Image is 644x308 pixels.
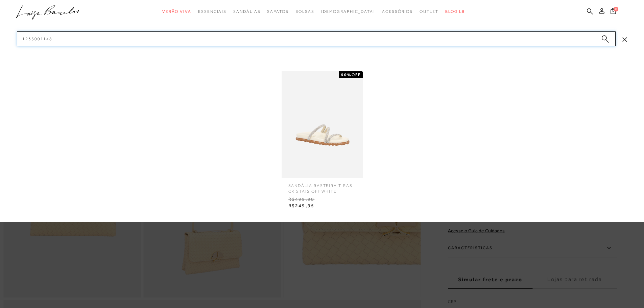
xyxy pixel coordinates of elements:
[382,5,413,18] a: categoryNavScreenReaderText
[198,9,226,14] span: Essenciais
[198,5,226,18] a: categoryNavScreenReaderText
[267,9,288,14] span: Sapatos
[341,72,352,77] strong: 50%
[283,201,361,211] span: R$249,95
[162,5,191,18] a: categoryNavScreenReaderText
[267,5,288,18] a: categoryNavScreenReaderText
[445,5,465,18] a: BLOG LB
[233,5,260,18] a: categoryNavScreenReaderText
[420,9,438,14] span: Outlet
[283,194,361,205] span: R$499,90
[445,9,465,14] span: BLOG LB
[295,9,314,14] span: Bolsas
[280,71,364,211] a: SANDÁLIA RASTEIRA TIRAS CRISTAIS OFF WHITE 50%OFF SANDÁLIA RASTEIRA TIRAS CRISTAIS OFF WHITE R$49...
[17,31,616,46] input: Buscar.
[321,5,375,18] a: noSubCategoriesText
[321,9,375,14] span: [DEMOGRAPHIC_DATA]
[283,178,361,194] span: SANDÁLIA RASTEIRA TIRAS CRISTAIS OFF WHITE
[352,72,361,77] span: OFF
[295,5,314,18] a: categoryNavScreenReaderText
[382,9,413,14] span: Acessórios
[162,9,191,14] span: Verão Viva
[420,5,438,18] a: categoryNavScreenReaderText
[609,7,618,17] button: 0
[614,7,618,11] span: 0
[233,9,260,14] span: Sandálias
[282,71,363,178] img: SANDÁLIA RASTEIRA TIRAS CRISTAIS OFF WHITE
